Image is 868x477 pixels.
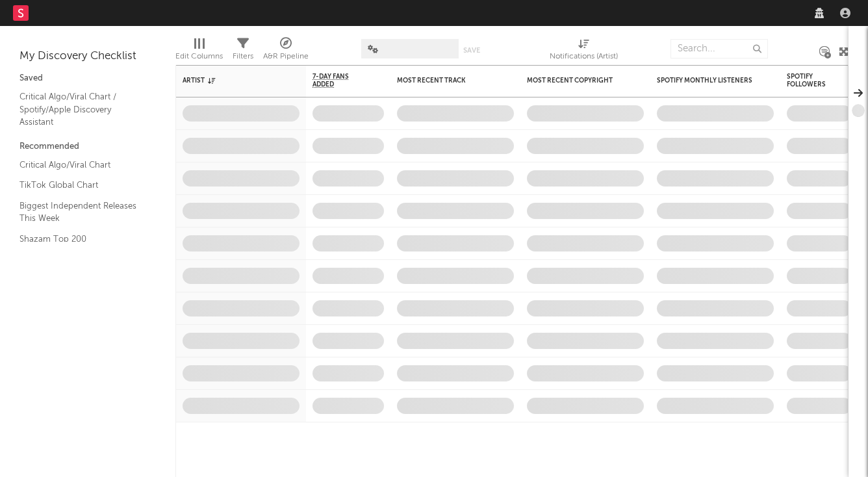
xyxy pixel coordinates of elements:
[263,49,309,64] div: A&R Pipeline
[550,49,618,64] div: Notifications (Artist)
[175,49,223,64] div: Edit Columns
[550,32,618,70] div: Notifications (Artist)
[233,32,253,70] div: Filters
[397,77,494,84] div: Most Recent Track
[19,158,143,172] a: Critical Algo/Viral Chart
[657,77,754,84] div: Spotify Monthly Listeners
[19,178,143,192] a: TikTok Global Chart
[19,90,143,129] a: Critical Algo/Viral Chart / Spotify/Apple Discovery Assistant
[313,73,364,88] span: 7-Day Fans Added
[787,73,832,88] div: Spotify Followers
[463,47,480,54] button: Save
[19,139,156,155] div: Recommended
[263,32,309,70] div: A&R Pipeline
[19,71,156,86] div: Saved
[19,49,156,64] div: My Discovery Checklist
[183,77,280,84] div: Artist
[233,49,253,64] div: Filters
[19,232,143,246] a: Shazam Top 200
[670,39,768,58] input: Search...
[19,199,143,226] a: Biggest Independent Releases This Week
[527,77,624,84] div: Most Recent Copyright
[175,32,223,70] div: Edit Columns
